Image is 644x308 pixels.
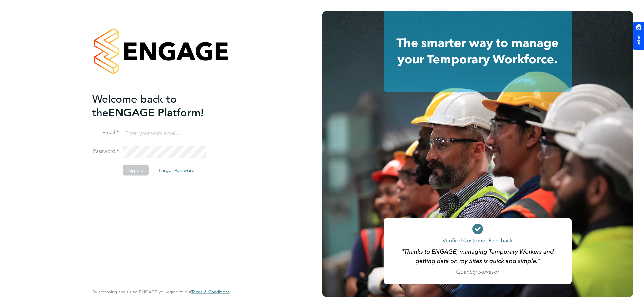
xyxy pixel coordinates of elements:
span: By accessing and using ENGAGE you agree to our [92,289,230,295]
button: Sign In [123,165,149,176]
h2: ENGAGE Platform! [92,92,223,119]
label: Password [92,148,119,155]
input: Enter your work email... [123,127,206,139]
a: Terms & Conditions [191,289,230,295]
span: Welcome back to the [92,92,177,119]
label: Email [92,129,119,136]
button: Forgot Password [153,165,200,176]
